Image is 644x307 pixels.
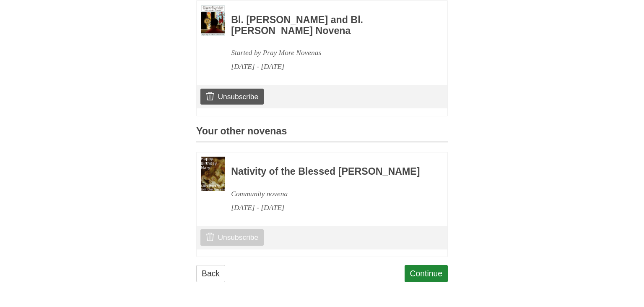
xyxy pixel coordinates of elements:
[200,229,264,245] a: Unsubscribe
[231,187,425,201] div: Community novena
[231,166,425,177] h3: Nativity of the Blessed [PERSON_NAME]
[196,265,225,282] a: Back
[201,5,225,36] img: Novena image
[231,201,425,215] div: [DATE] - [DATE]
[196,126,448,142] h3: Your other novenas
[405,265,448,282] a: Continue
[200,89,264,105] a: Unsubscribe
[231,46,425,60] div: Started by Pray More Novenas
[231,60,425,73] div: [DATE] - [DATE]
[231,15,425,36] h3: Bl. [PERSON_NAME] and Bl. [PERSON_NAME] Novena
[201,157,225,191] img: Novena image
